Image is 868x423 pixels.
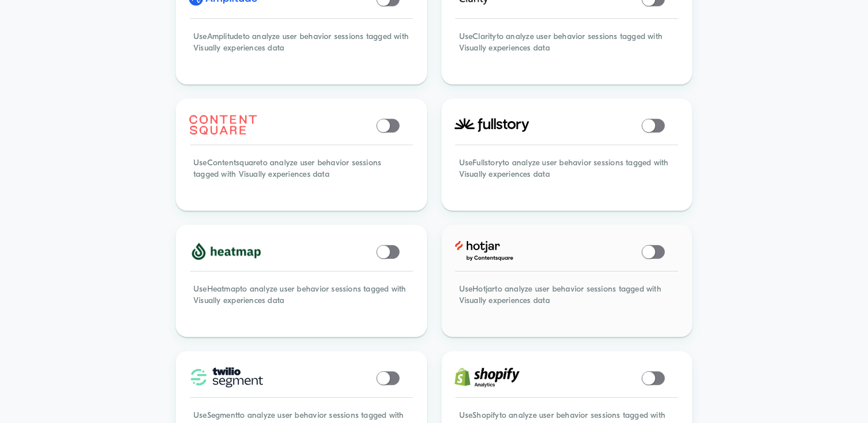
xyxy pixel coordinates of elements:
img: heatmap [189,241,261,261]
img: shopify [455,367,520,387]
img: fullstory [455,118,529,132]
div: Use Amplitude to analyze user behavior sessions tagged with Visually experiences data [177,15,425,83]
div: Use Hotjar to analyze user behavior sessions tagged with Visually experiences data [443,268,691,335]
img: contentsquare [189,115,257,135]
div: Use Clarity to analyze user behavior sessions tagged with Visually experiences data [443,15,691,83]
img: segment [189,367,266,387]
div: Use Fullstory to analyze user behavior sessions tagged with Visually experiences data [443,142,691,209]
img: hotjar [455,241,514,261]
div: Use Heatmap to analyze user behavior sessions tagged with Visually experiences data [177,268,425,335]
div: Use Contentsquare to analyze user behavior sessions tagged with Visually experiences data [177,142,425,209]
